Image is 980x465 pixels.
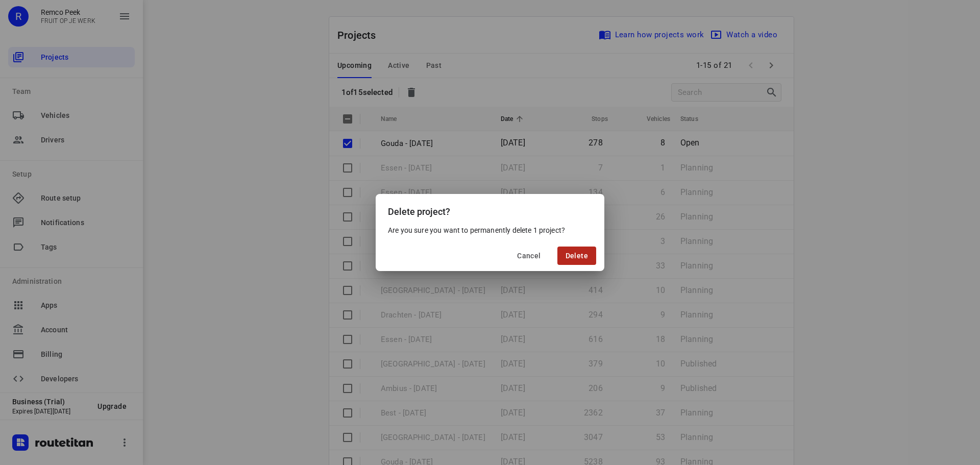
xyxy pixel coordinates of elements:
div: Delete project? [376,194,604,225]
button: Delete [557,247,596,265]
p: Are you sure you want to permanently delete 1 project? [388,225,592,235]
button: Cancel [509,247,549,265]
span: Cancel [517,252,541,260]
span: Delete [566,252,588,260]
